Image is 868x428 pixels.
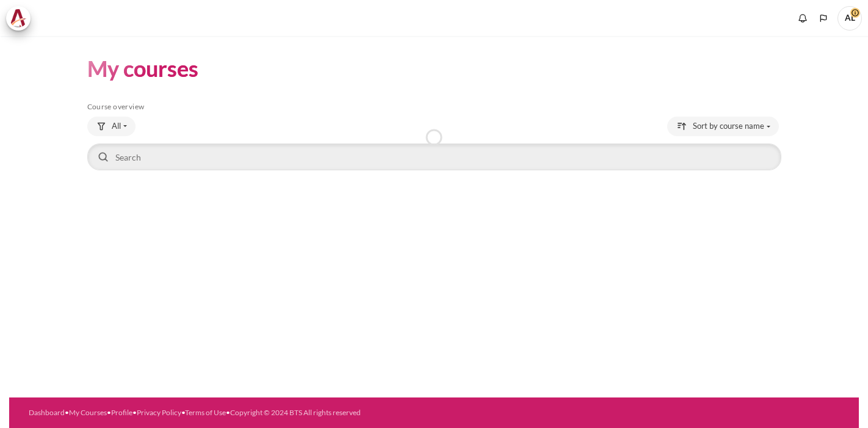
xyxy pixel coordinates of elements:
[69,408,107,417] a: My Courses
[87,102,781,112] h5: Course overview
[6,6,37,31] a: Architeck Architeck
[9,36,859,191] section: Content
[137,408,181,417] a: Privacy Policy
[112,120,121,132] span: All
[29,407,477,418] div: • • • • •
[87,117,136,136] button: Grouping drop-down menu
[185,408,226,417] a: Terms of Use
[794,9,812,27] div: Show notification window with no new notifications
[667,117,779,136] button: Sorting drop-down menu
[87,54,198,83] h1: My courses
[87,117,781,173] div: Course overview controls
[87,143,781,170] input: Search
[837,6,862,31] a: User menu
[29,408,65,417] a: Dashboard
[693,120,764,132] span: Sort by course name
[814,9,833,27] button: Languages
[111,408,132,417] a: Profile
[837,6,862,31] span: AL
[10,9,27,27] img: Architeck
[230,408,361,417] a: Copyright © 2024 BTS All rights reserved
